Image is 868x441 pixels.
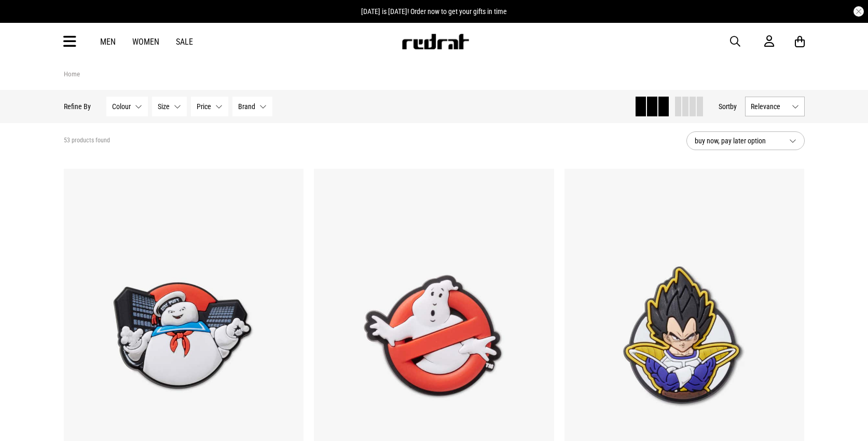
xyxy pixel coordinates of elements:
img: Redrat logo [401,34,470,49]
span: Price [197,102,211,111]
button: Relevance [745,97,805,116]
button: Size [152,97,187,116]
button: Sortby [719,100,737,113]
span: Relevance [751,102,788,111]
button: Price [191,97,228,116]
a: Women [132,37,159,47]
span: Brand [238,102,255,111]
a: Men [100,37,116,47]
span: by [730,102,737,111]
span: Colour [112,102,131,111]
button: Brand [232,97,272,116]
a: Sale [176,37,193,47]
p: Refine By [64,102,91,111]
a: Home [64,70,80,78]
button: buy now, pay later option [686,131,805,150]
span: 53 products found [64,137,110,145]
button: Colour [106,97,148,116]
span: buy now, pay later option [695,135,781,147]
span: [DATE] is [DATE]! Order now to get your gifts in time [361,7,507,16]
span: Size [158,102,170,111]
